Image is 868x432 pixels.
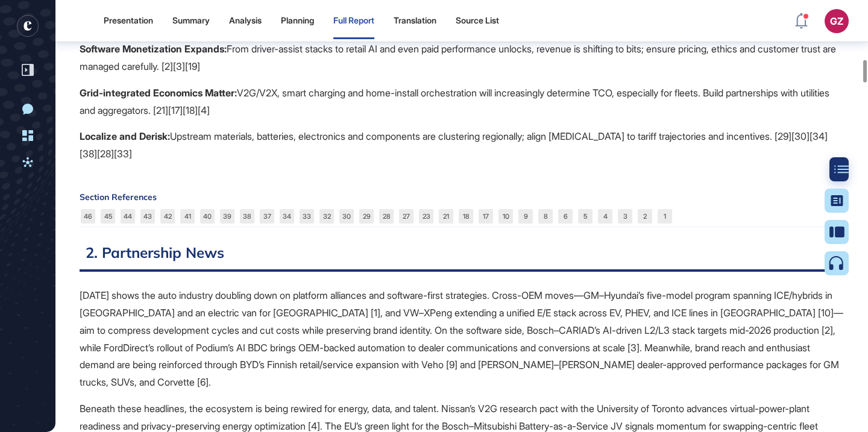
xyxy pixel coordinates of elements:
a: 42 [160,209,175,224]
a: 6 [558,209,573,224]
div: Translation [394,16,436,26]
a: 34 [280,209,294,224]
a: 3 [618,209,632,224]
strong: Grid-integrated Economics Matter: [80,87,237,99]
h2: 2. Partnership News [80,242,844,272]
div: entrapeer-logo [17,15,39,37]
a: 9 [518,209,533,224]
div: Section References [80,193,844,201]
a: 8 [538,209,553,224]
a: 46 [81,209,95,224]
a: 2 [638,209,652,224]
a: 30 [339,209,354,224]
a: 21 [439,209,453,224]
div: Source List [456,16,499,26]
button: GZ [825,9,849,33]
p: Upstream materials, batteries, electronics and components are clustering regionally; align [MEDIC... [80,128,844,163]
a: 43 [140,209,155,224]
a: 32 [319,209,334,224]
p: V2G/V2X, smart charging and home-install orchestration will increasingly determine TCO, especiall... [80,84,844,119]
strong: Localize and Derisk: [80,130,170,142]
a: 44 [121,209,135,224]
a: 5 [578,209,593,224]
a: 39 [220,209,234,224]
a: 18 [459,209,473,224]
div: Full Report [333,16,374,26]
p: [DATE] shows the auto industry doubling down on platform alliances and software-first strategies.... [80,287,844,391]
a: 29 [359,209,374,224]
strong: Software Monetization Expands: [80,43,227,55]
a: 33 [300,209,314,224]
a: 45 [101,209,115,224]
p: From driver-assist stacks to retail AI and even paid performance unlocks, revenue is shifting to ... [80,40,844,75]
a: 40 [200,209,215,224]
a: 27 [399,209,414,224]
a: 37 [260,209,274,224]
a: 1 [658,209,672,224]
div: Analysis [229,16,262,26]
a: 38 [240,209,254,224]
a: 4 [598,209,612,224]
a: 28 [379,209,394,224]
a: 17 [479,209,493,224]
a: 23 [419,209,433,224]
div: Presentation [104,16,153,26]
div: Planning [281,16,314,26]
a: 10 [498,209,513,224]
a: 41 [180,209,195,224]
div: Summary [172,16,210,26]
